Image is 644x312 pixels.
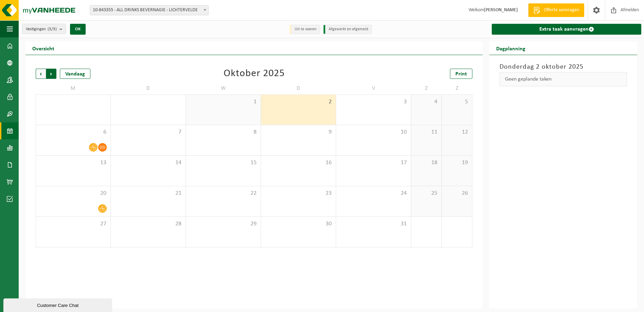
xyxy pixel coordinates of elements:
span: 2 [264,98,332,106]
span: 28 [114,220,182,228]
span: 26 [445,190,469,197]
button: OK [70,24,86,35]
span: 25 [415,190,438,197]
span: 6 [39,128,107,136]
div: Geen geplande taken [500,72,627,86]
a: Print [450,69,472,79]
span: Print [455,71,467,77]
span: 30 [264,220,332,228]
a: Offerte aanvragen [528,3,584,17]
span: 20 [39,190,107,197]
li: Uit te voeren [290,25,320,34]
span: 24 [340,190,407,197]
div: Oktober 2025 [224,69,285,79]
td: W [186,82,261,94]
span: Vorige [36,69,46,79]
span: 11 [415,128,438,136]
span: 4 [415,98,438,106]
td: D [111,82,186,94]
strong: [PERSON_NAME] [484,7,518,13]
h3: Donderdag 2 oktober 2025 [500,62,627,72]
td: Z [411,82,442,94]
span: 18 [415,159,438,167]
span: 9 [264,128,332,136]
span: 10 [340,128,407,136]
td: D [261,82,336,94]
count: (3/3) [48,27,57,31]
span: Volgende [46,69,56,79]
span: 16 [264,159,332,167]
a: Extra taak aanvragen [492,24,641,35]
span: 12 [445,128,469,136]
span: 5 [445,98,469,106]
span: 19 [445,159,469,167]
span: 14 [114,159,182,167]
span: 27 [39,220,107,228]
span: 21 [114,190,182,197]
span: 31 [340,220,407,228]
td: M [36,82,111,94]
h2: Dagplanning [489,41,532,55]
span: 10-843355 - ALL DRINKS BEVERNAGIE - LICHTERVELDE [90,5,208,15]
span: 13 [39,159,107,167]
iframe: chat widget [3,297,114,312]
span: 17 [340,159,407,167]
span: 22 [189,190,257,197]
span: 3 [340,98,407,106]
h2: Overzicht [25,41,61,55]
td: V [336,82,411,94]
span: 8 [189,128,257,136]
td: Z [442,82,472,94]
div: Vandaag [60,69,90,79]
span: 15 [189,159,257,167]
span: 23 [264,190,332,197]
li: Afgewerkt en afgemeld [324,25,372,34]
span: 7 [114,128,182,136]
span: 1 [189,98,257,106]
button: Vestigingen(3/3) [22,24,66,34]
span: Vestigingen [26,24,57,34]
span: 29 [189,220,257,228]
span: Offerte aanvragen [542,7,581,14]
